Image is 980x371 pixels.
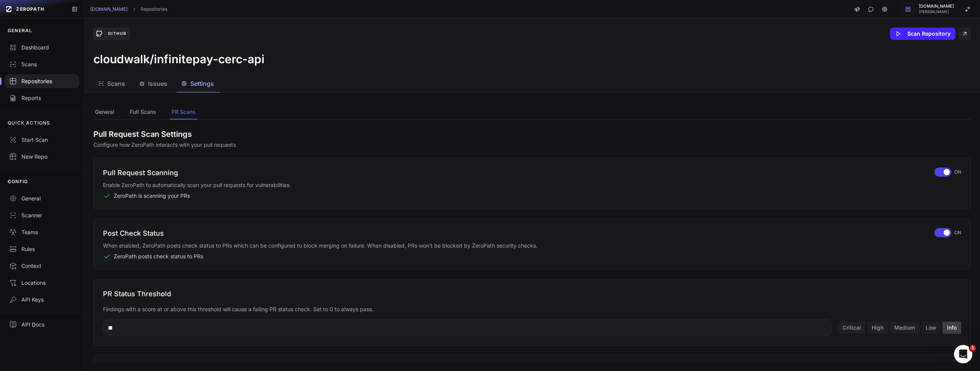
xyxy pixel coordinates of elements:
[3,3,65,15] a: ZEROPATH
[114,192,190,200] span: ZeroPath is scanning your PRs
[954,345,972,363] iframe: Intercom live chat
[131,7,137,12] svg: chevron right,
[93,105,116,120] button: General
[105,30,129,37] div: GitHub
[103,305,961,313] p: Findings with a score at or above this threshold will cause a failing PR status check. Set to 0 t...
[8,28,32,34] p: GENERAL
[9,212,75,219] div: Scanner
[9,94,75,102] div: Reports
[114,253,203,260] span: ZeroPath posts check status to PRs
[9,77,75,85] div: Repositories
[103,289,961,299] h3: PR Status Threshold
[93,129,971,140] h2: Pull Request Scan Settings
[9,44,75,51] div: Dashboard
[103,242,925,250] p: When enabled, ZeroPath posts check status to PRs which can be configured to block merging on fail...
[921,322,941,334] button: Low
[838,322,866,334] button: Critical
[16,6,44,12] span: ZEROPATH
[9,136,75,144] div: Start Scan
[919,10,954,14] span: [PERSON_NAME]
[140,6,167,12] a: Repositories
[8,179,28,185] p: CONFIG
[890,322,920,334] button: Medium
[9,228,75,236] div: Teams
[9,61,75,68] div: Scans
[93,141,971,149] p: Configure how ZeroPath interacts with your pull requests
[942,322,961,334] button: Info
[954,230,961,236] span: ON
[103,228,925,239] h3: Post Check Status
[9,245,75,253] div: Rules
[970,345,976,351] span: 1
[93,52,265,66] h3: cloudwalk/infinitepay-cerc-api
[148,79,167,88] span: Issues
[9,153,75,161] div: New Repo
[103,181,925,189] p: Enable ZeroPath to automatically scan your pull requests for vulnerabilities.
[9,279,75,287] div: Locations
[9,296,75,304] div: API Keys
[9,321,75,328] div: API Docs
[190,79,214,88] span: Settings
[90,6,127,12] a: [DOMAIN_NAME]
[170,105,197,120] button: PR Scans
[890,28,955,40] button: Scan Repository
[919,4,954,8] span: [DOMAIN_NAME]
[107,79,125,88] span: Scans
[90,6,167,12] nav: breadcrumb
[867,322,888,334] button: High
[9,195,75,202] div: General
[954,169,961,175] span: ON
[128,105,158,120] button: Full Scans
[8,120,51,126] p: QUICK ACTIONS
[103,167,925,178] h3: Pull Request Scanning
[9,262,75,270] div: Context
